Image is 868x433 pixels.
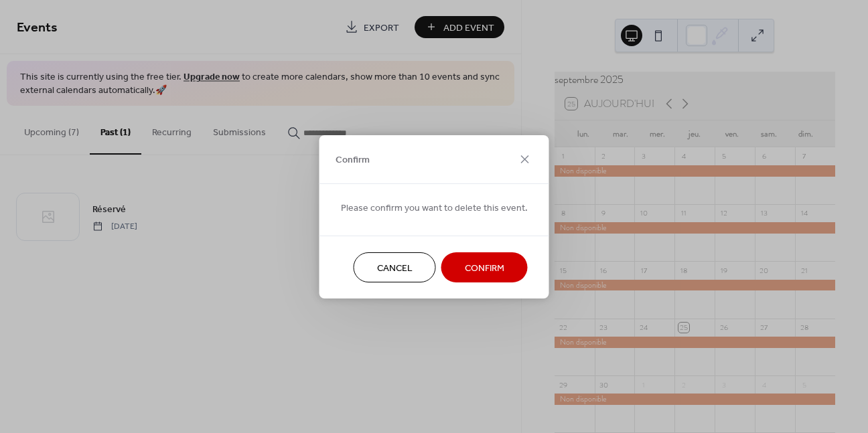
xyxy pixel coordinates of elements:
[354,252,436,282] button: Cancel
[441,252,528,282] button: Confirm
[341,201,528,215] span: Please confirm you want to delete this event.
[465,261,504,275] span: Confirm
[377,261,413,275] span: Cancel
[336,153,370,167] span: Confirm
